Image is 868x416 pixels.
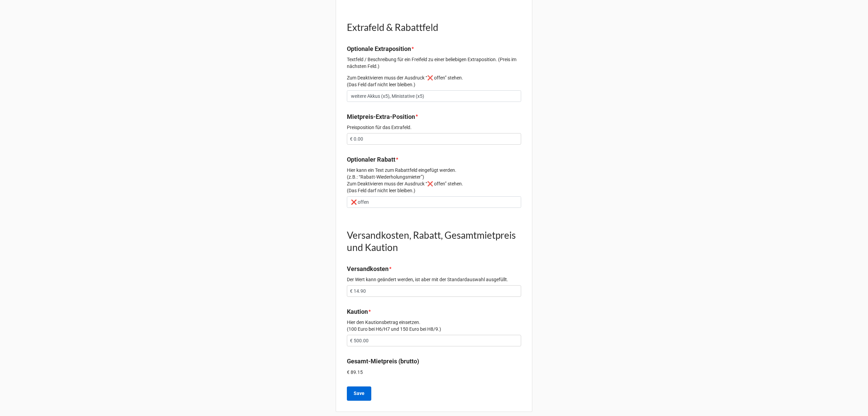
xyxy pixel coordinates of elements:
label: Mietpreis-Extra-Position [347,112,415,122]
p: Hier kann ein Text zum Rabattfeld eingefügt werden. (z.B.: “Rabatt-Wiederholungsmieter”) Zum Deak... [347,167,521,194]
h1: Versandkosten, Rabatt, Gesamtmietpreis und Kaution [347,229,521,253]
p: Der Wert kann geändert werden, ist aber mit der Standardauswahl ausgefüllt. [347,276,521,283]
button: Save [347,386,371,401]
p: Preisposition für das Extrafeld. [347,124,521,131]
p: Zum Deaktivieren muss der Ausdruck “❌ offen” stehen. (Das Feld darf nicht leer bleiben.) [347,74,521,88]
label: Optionaler Rabatt [347,155,395,164]
label: Kaution [347,307,368,316]
h1: Extrafeld & Rabattfeld [347,21,521,33]
p: € 89.15 [347,369,521,376]
b: Gesamt-Mietpreis (brutto) [347,358,419,365]
label: Versandkosten [347,264,389,274]
b: Save [354,390,364,397]
label: Optionale Extraposition [347,44,411,54]
p: Textfeld / Beschreibung für ein Freifeld zu einer beliebigen Extraposition. (Preis im nächsten Fe... [347,56,521,70]
p: Hier den Kautionsbetrag einsetzen. (100 Euro bei H6/H7 und 150 Euro bei H8/9.) [347,319,521,332]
